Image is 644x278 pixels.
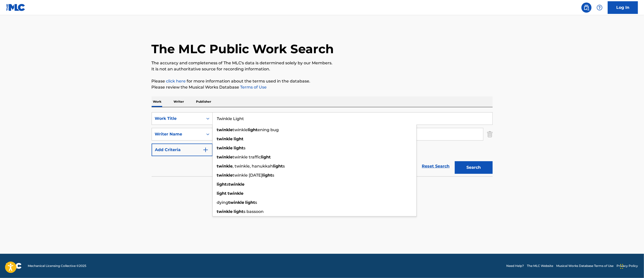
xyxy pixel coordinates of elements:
[172,96,186,107] p: Writer
[556,264,613,268] a: Musical Works Database Terms of Use
[217,127,233,132] strong: twinkle
[263,173,272,178] strong: light
[245,200,255,205] strong: light
[152,60,493,66] p: The accuracy and completeness of The MLC's data is determined solely by our Members.
[233,164,273,169] span: , twinkle, hanukkah
[258,127,279,132] span: ening bug
[527,264,553,268] a: The MLC Website
[233,155,261,159] span: twinkle traffic
[229,182,245,187] strong: twinkle
[152,78,493,84] p: Please for more information about the terms used in the database.
[455,161,493,174] button: Search
[228,191,244,196] strong: twinkle
[152,66,493,72] p: It is not an authoritative source for recording information.
[506,264,524,268] a: Need Help?
[244,146,246,150] span: s
[419,161,452,172] a: Reset Search
[217,155,233,159] strong: twinkle
[597,5,603,11] img: help
[227,182,229,187] span: s
[234,209,244,214] strong: light
[239,85,267,90] a: Terms of Use
[152,84,493,90] p: Please review the Musical Works Database
[248,127,258,132] strong: light
[487,128,493,141] img: Delete Criterion
[581,3,592,13] a: Public Search
[583,5,590,11] img: search
[217,182,227,187] strong: light
[217,173,233,178] strong: twinkle
[152,41,334,57] h1: The MLC Public Work Search
[283,164,285,169] span: s
[155,116,200,122] div: Work Title
[608,1,638,14] a: Log In
[217,200,229,205] span: dying
[617,264,638,268] a: Privacy Policy
[234,136,244,141] strong: light
[217,191,227,196] strong: light
[234,146,244,150] strong: light
[272,173,274,178] span: s
[152,112,493,176] form: Search Form
[233,173,263,178] span: twinkle [DATE]
[195,96,213,107] p: Publisher
[166,79,186,84] a: click here
[233,127,248,132] span: twinkle
[619,254,644,278] iframe: Chat Widget
[6,263,22,269] img: logo
[152,96,163,107] p: Work
[155,131,200,137] div: Writer Name
[217,164,233,169] strong: twinkle
[244,209,264,214] span: s bassoon
[261,155,271,159] strong: light
[217,209,233,214] strong: twinkle
[255,200,257,205] span: s
[217,146,233,150] strong: twinkle
[229,200,244,205] strong: twinkle
[6,4,25,11] img: MLC Logo
[620,259,623,274] div: Arrastrar
[595,3,605,13] div: Help
[273,164,283,169] strong: light
[203,147,209,153] img: 9d2ae6d4665cec9f34b9.svg
[217,136,233,141] strong: twinkle
[28,264,86,268] span: Mechanical Licensing Collective © 2025
[619,254,644,278] div: Widget de chat
[152,144,213,156] button: Add Criteria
